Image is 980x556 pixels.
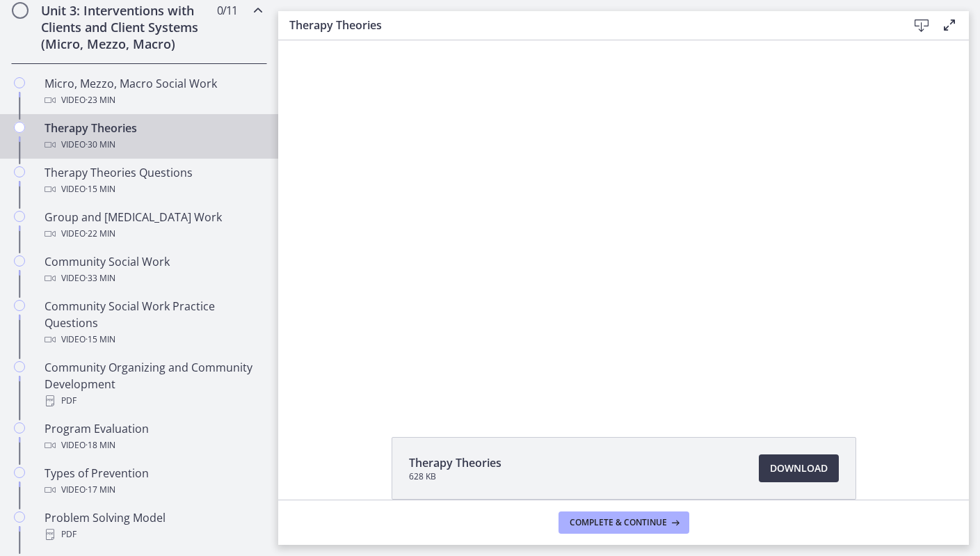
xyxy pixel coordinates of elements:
span: 0 / 11 [217,2,237,19]
div: Video [45,136,262,153]
span: · 23 min [86,92,115,109]
span: 628 KB [409,471,501,482]
div: Community Social Work Practice Questions [45,298,262,348]
div: Program Evaluation [45,420,262,454]
div: Video [45,437,262,454]
button: Complete & continue [559,511,689,534]
div: Video [45,270,262,287]
div: Video [45,181,262,198]
span: Therapy Theories [409,454,501,471]
span: Complete & continue [570,517,667,528]
div: Community Social Work [45,253,262,287]
div: PDF [45,526,262,543]
div: Group and [MEDICAL_DATA] Work [45,209,262,242]
span: Download [770,460,828,477]
div: Problem Solving Model [45,509,262,543]
h2: Unit 3: Interventions with Clients and Client Systems (Micro, Mezzo, Macro) [41,2,211,52]
div: PDF [45,392,262,409]
div: Video [45,92,262,109]
span: · 30 min [86,136,115,153]
iframe: Video Lesson [278,40,969,405]
div: Types of Prevention [45,465,262,498]
div: Micro, Mezzo, Macro Social Work [45,75,262,109]
div: Video [45,482,262,498]
span: · 15 min [86,331,115,348]
span: · 22 min [86,225,115,242]
span: · 18 min [86,437,115,454]
div: Video [45,331,262,348]
div: Therapy Theories Questions [45,164,262,198]
div: Video [45,225,262,242]
div: Community Organizing and Community Development [45,359,262,409]
a: Download [759,454,839,482]
span: · 15 min [86,181,115,198]
h3: Therapy Theories [289,17,885,33]
div: Therapy Theories [45,120,262,153]
span: · 17 min [86,482,115,498]
span: · 33 min [86,270,115,287]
